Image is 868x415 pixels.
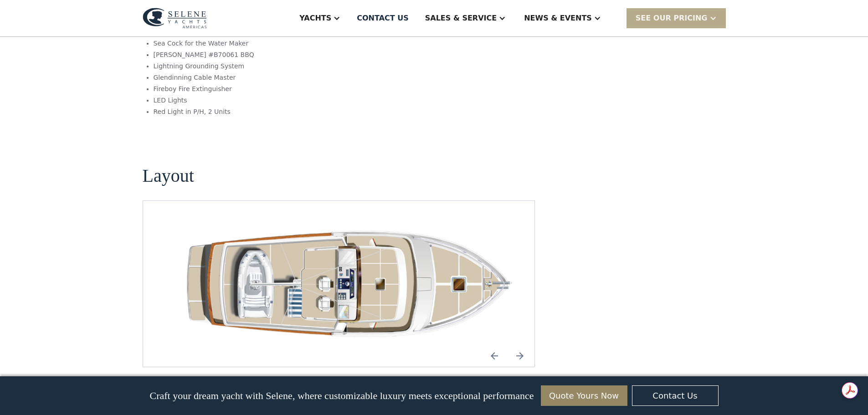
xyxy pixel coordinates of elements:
div: SEE Our Pricing [627,8,726,28]
span: Tick the box below to receive occasional updates, exclusive offers, and VIP access via text message. [1,311,145,335]
li: Sea Cock for the Water Maker [154,39,350,48]
li: LED Lights [154,96,350,105]
div: News & EVENTS [524,13,592,24]
h2: Layout [143,166,194,186]
p: Craft your dream yacht with Selene, where customizable luxury meets exceptional performance [149,390,534,402]
input: I want to subscribe to your Newsletter.Unsubscribe any time by clicking the link at the bottom of... [2,398,8,404]
div: Yachts [299,13,331,24]
strong: Yes, I'd like to receive SMS updates. [10,370,109,377]
li: Lightning Grounding System [154,61,350,71]
a: Quote Yours Now [541,385,627,406]
input: Yes, I'd like to receive SMS updates.Reply STOP to unsubscribe at any time. [2,369,8,375]
img: icon [509,345,531,367]
a: Next slide [509,345,531,367]
a: Previous slide [483,345,505,367]
div: Contact US [357,13,409,24]
li: [PERSON_NAME] #B70061 BBQ [154,50,350,60]
img: icon [483,345,505,367]
span: We respect your time - only the good stuff, never spam. [1,341,142,357]
div: SEE Our Pricing [636,13,708,24]
strong: I want to subscribe to your Newsletter. [2,399,83,414]
div: Sales & Service [425,13,497,24]
li: Fireboy Fire Extinguisher [154,84,350,94]
img: logo [143,8,207,29]
li: Glendinning Cable Master [154,73,350,82]
div: 1 / 3 [164,223,542,345]
span: Reply STOP to unsubscribe at any time. [2,370,141,385]
a: open lightbox [164,223,542,345]
a: Contact Us [632,385,719,406]
li: Red Light in P/H, 2 Units [154,107,350,117]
